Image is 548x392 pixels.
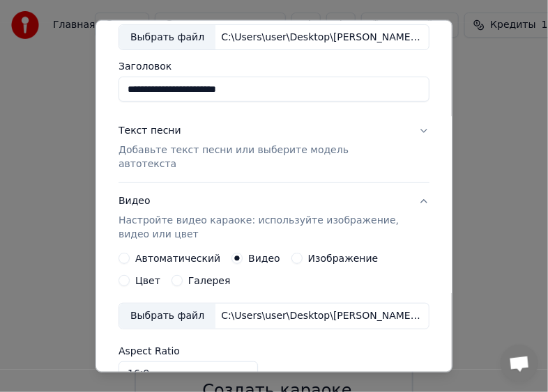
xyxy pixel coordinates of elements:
div: Видео [119,194,407,242]
div: C:\Users\user\Desktop\[PERSON_NAME] - Самая нежная (Acoustic version) - YouTube – Atom [DATE] 21-... [215,309,429,323]
p: Добавьте текст песни или выберите модель автотекста [119,143,407,171]
label: Автоматический [135,253,220,263]
div: C:\Users\user\Desktop\[PERSON_NAME] - Самая Нежная.mp3 [215,30,429,44]
label: Изображение [308,253,379,263]
div: Выбрать файл [119,24,215,49]
button: Текст песниДобавьте текст песни или выберите модель автотекста [119,113,429,182]
label: Цвет [135,276,160,285]
label: Aspect Ratio [119,346,429,356]
div: Выбрать файл [119,304,215,329]
label: Видео [248,253,280,263]
label: Галерея [188,276,231,285]
label: Заголовок [119,61,429,71]
button: ВидеоНастройте видео караоке: используйте изображение, видео или цвет [119,183,429,253]
div: Текст песни [119,124,181,138]
p: Настройте видео караоке: используйте изображение, видео или цвет [119,214,407,242]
